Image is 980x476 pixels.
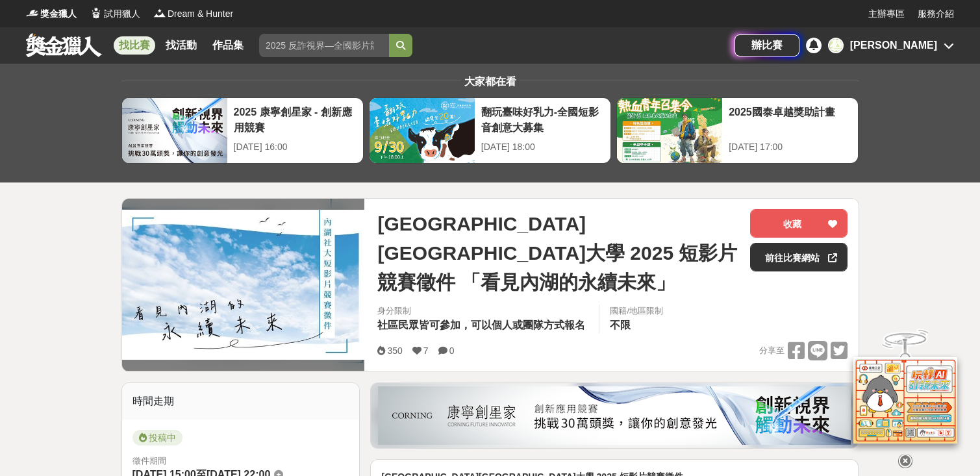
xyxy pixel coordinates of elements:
[104,7,140,21] span: 試用獵人
[729,105,851,134] div: 2025國泰卓越獎助計畫
[610,319,631,331] span: 不限
[122,383,360,420] div: 時間走期
[168,7,233,21] span: Dream & Hunter
[449,345,455,356] span: 0
[850,38,937,53] div: [PERSON_NAME]
[853,357,957,444] img: d2146d9a-e6f6-4337-9592-8cefde37ba6b.png
[121,97,364,164] a: 2025 康寧創星家 - 創新應用競賽[DATE] 16:00
[26,6,39,19] img: Logo
[132,430,182,445] span: 投稿中
[750,209,848,238] button: 收藏
[481,105,604,134] div: 翻玩臺味好乳力-全國短影音創意大募集
[868,7,905,21] a: 主辦專區
[132,456,166,466] span: 徵件期間
[610,305,663,318] div: 國籍/地區限制
[207,36,249,55] a: 作品集
[378,386,851,445] img: be6ed63e-7b41-4cb8-917a-a53bd949b1b4.png
[122,210,365,360] img: Cover Image
[377,209,740,297] span: [GEOGRAPHIC_DATA][GEOGRAPHIC_DATA]大學 2025 短影片競賽徵件 「看見內湖的永續未來」
[234,105,357,134] div: 2025 康寧創星家 - 創新應用競賽
[729,140,851,154] div: [DATE] 17:00
[114,36,155,55] a: 找比賽
[90,7,140,21] a: Logo試用獵人
[616,97,859,164] a: 2025國泰卓越獎助計畫[DATE] 17:00
[828,38,844,53] div: 蔡
[735,34,799,56] a: 辦比賽
[40,7,77,21] span: 獎金獵人
[918,7,954,21] a: 服務介紹
[461,76,520,87] span: 大家都在看
[369,97,611,164] a: 翻玩臺味好乳力-全國短影音創意大募集[DATE] 18:00
[26,7,77,21] a: Logo獎金獵人
[481,140,604,154] div: [DATE] 18:00
[423,345,429,356] span: 7
[759,341,785,360] span: 分享至
[387,345,402,356] span: 350
[750,243,848,271] a: 前往比賽網站
[153,7,233,21] a: LogoDream & Hunter
[377,305,588,318] div: 身分限制
[377,319,585,331] span: 社區民眾皆可參加，可以個人或團隊方式報名
[153,6,166,19] img: Logo
[259,34,389,57] input: 2025 反詐視界—全國影片競賽
[90,6,103,19] img: Logo
[160,36,202,55] a: 找活動
[234,140,357,154] div: [DATE] 16:00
